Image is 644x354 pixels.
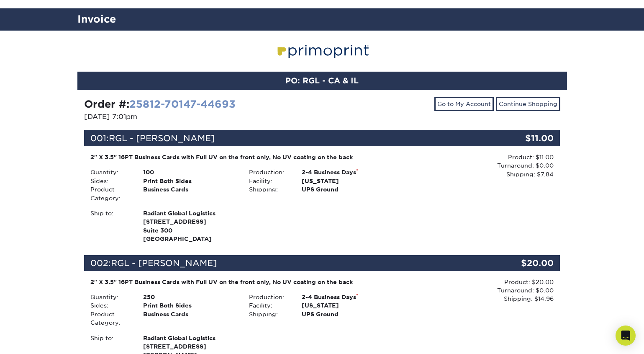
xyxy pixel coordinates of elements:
div: Quantity: [84,168,137,176]
div: Production: [243,168,295,176]
div: $20.00 [481,255,560,271]
img: Primoprint [273,40,371,61]
div: Product: $11.00 Turnaround: $0.00 Shipping: $7.84 [401,153,554,178]
span: Radiant Global Logistics [143,209,236,217]
span: RGL - [PERSON_NAME] [111,258,217,268]
div: Business Cards [137,185,243,202]
div: PO: RGL - CA & IL [77,72,567,90]
div: 001: [84,130,481,146]
div: 2" X 3.5" 16PT Business Cards with Full UV on the front only, No UV coating on the back [90,153,395,161]
div: Facility: [243,301,295,310]
span: [STREET_ADDRESS] [143,217,236,226]
div: [US_STATE] [295,177,401,185]
div: Open Intercom Messenger [616,326,636,346]
div: 2" X 3.5" 16PT Business Cards with Full UV on the front only, No UV coating on the back [90,278,395,286]
a: 25812-70147-44693 [129,98,236,110]
strong: Order #: [84,98,236,110]
div: UPS Ground [295,185,401,194]
a: Continue Shopping [496,97,560,111]
div: Shipping: [243,310,295,318]
div: Product Category: [84,185,137,202]
div: Production: [243,293,295,301]
p: [DATE] 7:01pm [84,112,316,122]
div: 100 [137,168,243,176]
span: Suite 300 [143,226,236,235]
div: Business Cards [137,310,243,327]
a: Go to My Account [434,97,494,111]
div: 002: [84,255,481,271]
strong: [GEOGRAPHIC_DATA] [143,209,236,242]
div: 2-4 Business Days [295,168,401,176]
div: 2-4 Business Days [295,293,401,301]
div: Quantity: [84,293,137,301]
div: Product: $20.00 Turnaround: $0.00 Shipping: $14.96 [401,278,554,303]
span: Radiant Global Logistics [143,334,236,342]
div: Print Both Sides [137,301,243,310]
div: Product Category: [84,310,137,327]
span: RGL - [PERSON_NAME] [109,133,215,143]
div: $11.00 [481,130,560,146]
div: Sides: [84,301,137,310]
div: 250 [137,293,243,301]
div: [US_STATE] [295,301,401,310]
div: Ship to: [84,209,137,243]
div: Print Both Sides [137,177,243,185]
div: UPS Ground [295,310,401,318]
div: Facility: [243,177,295,185]
h2: Invoice [71,12,573,27]
div: Shipping: [243,185,295,194]
div: Sides: [84,177,137,185]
